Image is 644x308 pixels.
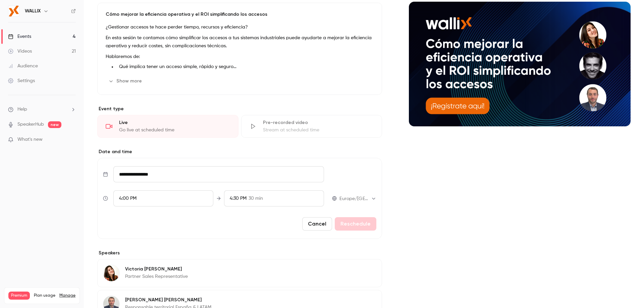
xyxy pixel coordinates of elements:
div: From [113,190,213,206]
div: Events [8,33,31,40]
div: Live [119,119,230,126]
img: WALLIX [8,6,19,16]
div: Go live at scheduled time [119,127,230,133]
img: Victoria Hernández [103,265,119,281]
div: Stream at scheduled time [263,127,374,133]
div: Pre-recorded video [263,119,374,126]
input: Tue, Feb 17, 2026 [113,166,324,182]
div: Settings [8,77,35,84]
div: Audience [8,63,38,69]
div: Europe/[GEOGRAPHIC_DATA] [339,195,376,202]
p: Event type [97,106,382,112]
span: 30 min [249,195,263,202]
p: En esta sesión te contamos cómo simplificar los accesos a tus sistemas industriales puede ayudart... [106,34,374,50]
div: Pre-recorded videoStream at scheduled time [241,115,382,138]
button: Show more [106,76,146,86]
span: What's new [17,136,43,143]
label: Speakers [97,250,382,256]
span: Premium [8,292,30,300]
li: Qué implica tener un acceso simple, rápido y seguro [116,63,374,70]
h6: WALLIX [25,8,41,14]
span: Help [17,106,27,113]
div: Victoria HernándezVictoria [PERSON_NAME]Partner Sales Representative [97,259,382,287]
span: new [48,121,61,128]
p: ¿Gestionar accesos te hace perder tiempo, recursos y eficiencia? [106,23,374,31]
span: 4:30 PM [230,196,247,201]
p: Cómo mejorar la eficiencia operativa y el ROI simplificando los accesos [106,11,374,18]
span: 4:00 PM [119,196,137,201]
span: Plan usage [34,293,55,298]
iframe: Noticeable Trigger [68,137,76,143]
p: [PERSON_NAME] [PERSON_NAME] [125,297,211,303]
div: To [224,190,324,206]
div: LiveGo live at scheduled time [97,115,238,138]
a: SpeakerHub [17,121,44,128]
button: Cancel [302,217,332,231]
p: Partner Sales Representative [125,273,188,280]
p: Victoria [PERSON_NAME] [125,266,188,272]
p: Hablaremos de: [106,53,374,61]
a: Manage [59,293,75,298]
div: Videos [8,48,32,55]
li: help-dropdown-opener [8,106,76,113]
label: Date and time [97,148,382,155]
